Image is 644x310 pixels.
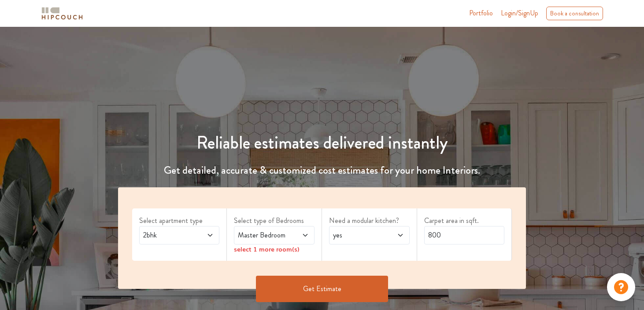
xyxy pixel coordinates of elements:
span: yes [331,230,386,241]
label: Select apartment type [139,215,220,226]
span: Login/SignUp [501,8,538,18]
img: logo-horizontal.svg [40,6,84,21]
span: 2bhk [141,230,196,241]
a: Portfolio [469,8,493,18]
span: logo-horizontal.svg [40,4,84,23]
label: Select type of Bedrooms [234,215,315,226]
button: Get Estimate [256,276,388,302]
h1: Reliable estimates delivered instantly [113,132,532,153]
input: Enter area sqft [424,226,505,244]
div: Book a consultation [546,7,603,20]
span: Master Bedroom [236,230,291,241]
label: Carpet area in sqft. [424,215,505,226]
div: select 1 more room(s) [234,244,315,254]
h4: Get detailed, accurate & customized cost estimates for your home Interiors. [113,164,532,177]
label: Need a modular kitchen? [329,215,410,226]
